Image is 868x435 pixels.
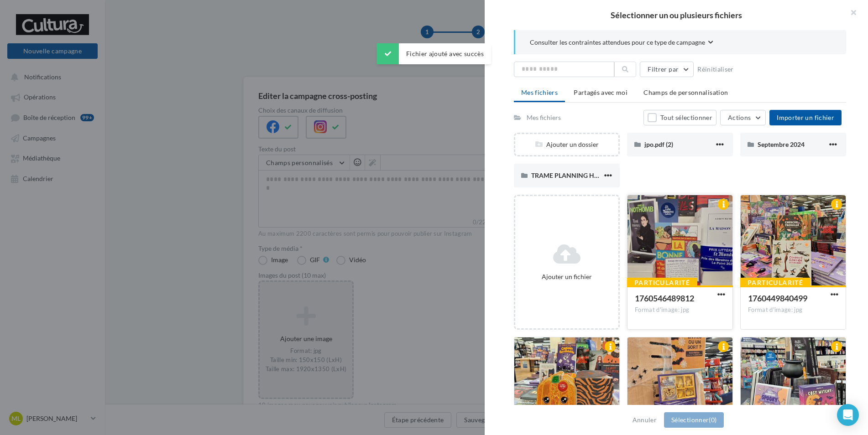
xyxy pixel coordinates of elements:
span: Mes fichiers [521,88,558,96]
span: (0) [709,416,716,424]
button: Actions [720,110,766,125]
span: Actions [728,114,751,121]
span: Partagés avec moi [574,88,627,96]
div: Particularité [740,278,810,288]
span: TRAME PLANNING HEBDO - LE PLONGEOIR.pptx (6) [531,171,684,179]
span: Champs de personnalisation [643,88,728,96]
button: Sélectionner(0) [664,412,724,428]
button: Consulter les contraintes attendues pour ce type de campagne [530,37,713,49]
div: Format d'image: jpg [635,306,725,314]
span: Importer un fichier [777,114,834,121]
div: Ajouter un dossier [515,140,618,149]
span: Septembre 2024 [758,140,805,148]
button: Annuler [629,414,660,425]
span: Consulter les contraintes attendues pour ce type de campagne [530,38,705,47]
div: Particularité [627,278,697,288]
button: Tout sélectionner [643,110,716,125]
div: Mes fichiers [527,113,561,122]
button: Importer un fichier [769,110,842,125]
span: 1760449840499 [748,293,807,303]
h2: Sélectionner un ou plusieurs fichiers [499,11,853,19]
span: jpo.pdf (2) [644,140,673,148]
div: Format d'image: jpg [748,306,838,314]
button: Filtrer par [640,62,694,77]
div: Open Intercom Messenger [837,404,859,426]
span: 1760546489812 [635,293,694,303]
button: Réinitialiser [694,64,737,75]
div: Ajouter un fichier [519,272,615,281]
div: Fichier ajouté avec succès [377,43,491,64]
